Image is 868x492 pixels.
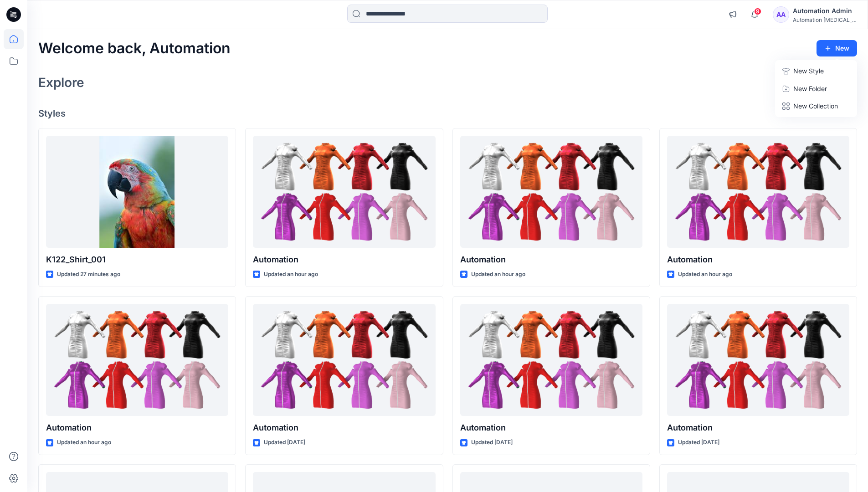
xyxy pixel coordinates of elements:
[46,304,228,416] a: Automation
[253,253,435,266] p: Automation
[46,136,228,248] a: K122_Shirt_001
[667,421,849,434] p: Automation
[773,6,789,23] div: AA
[460,421,642,434] p: Automation
[264,438,305,447] p: Updated [DATE]
[38,108,857,119] h4: Styles
[793,66,824,77] p: New Style
[46,421,228,434] p: Automation
[460,253,642,266] p: Automation
[793,5,857,16] div: Automation Admin
[253,421,435,434] p: Automation
[793,16,857,23] div: Automation [MEDICAL_DATA]...
[46,253,228,266] p: K122_Shirt_001
[57,270,120,279] p: Updated 27 minutes ago
[793,84,827,93] p: New Folder
[471,438,513,447] p: Updated [DATE]
[460,304,642,416] a: Automation
[460,136,642,248] a: Automation
[57,438,111,447] p: Updated an hour ago
[253,136,435,248] a: Automation
[264,270,318,279] p: Updated an hour ago
[678,270,732,279] p: Updated an hour ago
[667,136,849,248] a: Automation
[471,270,525,279] p: Updated an hour ago
[253,304,435,416] a: Automation
[817,40,857,56] button: New
[777,62,855,80] a: New Style
[38,40,231,57] h2: Welcome back, Automation
[678,438,719,447] p: Updated [DATE]
[754,8,761,15] span: 9
[793,101,838,112] p: New Collection
[667,253,849,266] p: Automation
[38,75,84,90] h2: Explore
[667,304,849,416] a: Automation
